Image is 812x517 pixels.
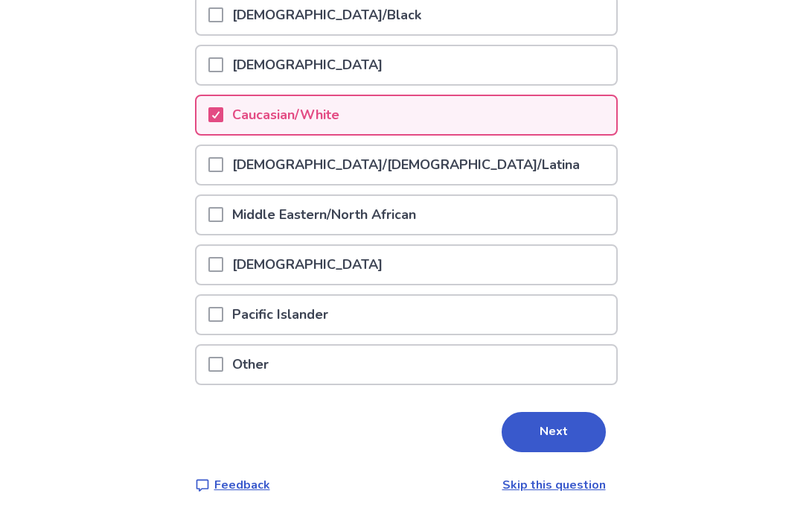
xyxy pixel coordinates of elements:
[223,346,278,384] p: Other
[223,96,348,134] p: Caucasian/White
[214,476,270,494] p: Feedback
[502,477,606,493] a: Skip this question
[195,476,270,494] a: Feedback
[223,196,425,234] p: Middle Eastern/North African
[502,412,606,452] button: Next
[223,146,589,184] p: [DEMOGRAPHIC_DATA]/[DEMOGRAPHIC_DATA]/Latina
[223,46,391,84] p: [DEMOGRAPHIC_DATA]
[223,296,337,334] p: Pacific Islander
[223,246,391,284] p: [DEMOGRAPHIC_DATA]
